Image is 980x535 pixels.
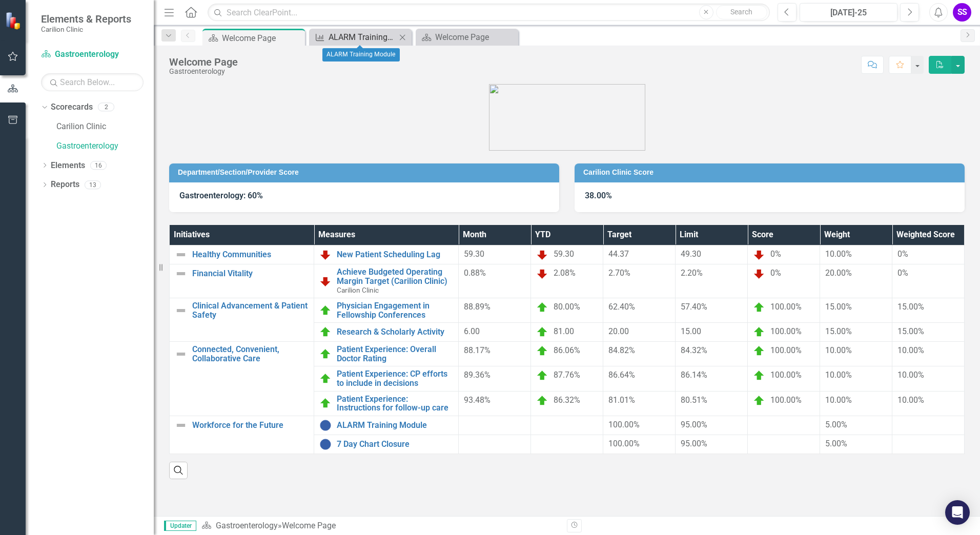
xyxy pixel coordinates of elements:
a: Elements [51,160,85,172]
button: SS [953,3,971,22]
span: Updater [164,521,196,531]
div: Welcome Page [435,31,516,44]
span: 0% [897,268,908,278]
td: Double-Click to Edit Right Click for Context Menu [314,323,459,342]
span: 100.00% [608,420,640,429]
img: On Target [536,301,548,314]
div: Open Intercom Messenger [945,500,970,525]
img: Not Defined [175,267,187,280]
span: 86.06% [554,345,580,355]
span: 100.00% [770,371,802,380]
span: 15.00% [897,326,924,336]
span: 86.64% [608,370,635,380]
img: On Target [753,369,765,382]
span: Elements & Reports [41,13,131,25]
span: 89.36% [464,370,491,380]
span: 81.01% [608,395,635,405]
img: On Target [536,326,548,338]
img: On Target [753,395,765,407]
div: 16 [90,161,107,170]
span: 20.00 [608,326,629,336]
span: 100.00% [770,345,802,355]
a: Patient Experience: Overall Doctor Rating [337,345,453,363]
img: On Target [753,345,765,357]
span: 15.00 [681,326,701,336]
a: Patient Experience: Instructions for follow-up care [337,395,453,413]
img: On Target [753,326,765,338]
span: Carilion Clinic [337,286,379,294]
td: Double-Click to Edit Right Click for Context Menu [314,245,459,264]
span: 44.37 [608,249,629,259]
a: Gastroenterology [56,140,154,152]
img: carilion%20clinic%20logo%202.0.png [489,84,645,151]
div: Welcome Page [169,56,238,68]
img: Not Defined [175,348,187,360]
span: 10.00% [825,345,852,355]
span: 88.89% [464,302,491,312]
img: Not Defined [175,419,187,431]
span: 10.00% [897,370,924,380]
span: 49.30 [681,249,701,259]
td: Double-Click to Edit Right Click for Context Menu [314,435,459,454]
span: 0% [770,268,781,278]
span: 80.51% [681,395,707,405]
img: On Target [753,301,765,314]
input: Search ClearPoint... [208,4,770,22]
span: 100.00% [608,439,640,448]
a: Carilion Clinic [56,121,154,133]
span: 10.00% [825,370,852,380]
img: Below Plan [753,267,765,280]
span: 62.40% [608,302,635,312]
img: On Target [536,395,548,407]
span: 100.00% [770,302,802,312]
td: Double-Click to Edit Right Click for Context Menu [314,298,459,323]
span: 15.00% [825,326,852,336]
span: Search [730,8,752,16]
img: Below Plan [536,267,548,280]
span: 10.00% [825,395,852,405]
a: ALARM Training Module [337,421,453,430]
td: Double-Click to Edit Right Click for Context Menu [314,416,459,435]
strong: 38.00% [585,191,612,200]
span: 10.00% [897,395,924,405]
span: 0.88% [464,268,486,278]
span: 87.76% [554,371,580,380]
img: On Target [319,373,332,385]
a: 7 Day Chart Closure [337,440,453,449]
div: 2 [98,103,114,112]
span: 59.30 [464,249,484,259]
a: Workforce for the Future [192,421,309,430]
span: 100.00% [770,326,802,336]
img: On Target [319,326,332,338]
h3: Department/Section/Provider Score [178,169,554,176]
td: Double-Click to Edit Right Click for Context Menu [170,245,314,264]
span: 93.48% [464,395,491,405]
small: Carilion Clinic [41,25,131,33]
h3: Carilion Clinic Score [583,169,959,176]
span: 57.40% [681,302,707,312]
img: Not Defined [175,249,187,261]
div: [DATE]-25 [803,7,894,19]
span: 81.00 [554,326,574,336]
span: 10.00% [897,345,924,355]
img: Not Defined [175,304,187,317]
td: Double-Click to Edit Right Click for Context Menu [314,264,459,298]
span: 15.00% [897,302,924,312]
span: 2.20% [681,268,703,278]
a: Patient Experience: CP efforts to include in decisions [337,369,453,387]
a: Connected, Convenient, Collaborative Care [192,345,309,363]
input: Search Below... [41,73,144,91]
img: Below Plan [753,249,765,261]
img: No Information [319,438,332,450]
span: 86.32% [554,395,580,405]
div: Gastroenterology [169,68,238,75]
span: 15.00% [825,302,852,312]
span: 5.00% [825,420,847,429]
a: New Patient Scheduling Lag [337,250,453,259]
span: 20.00% [825,268,852,278]
a: Physician Engagement in Fellowship Conferences [337,301,453,319]
td: Double-Click to Edit Right Click for Context Menu [170,342,314,416]
td: Double-Click to Edit Right Click for Context Menu [314,366,459,391]
a: Reports [51,179,79,191]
